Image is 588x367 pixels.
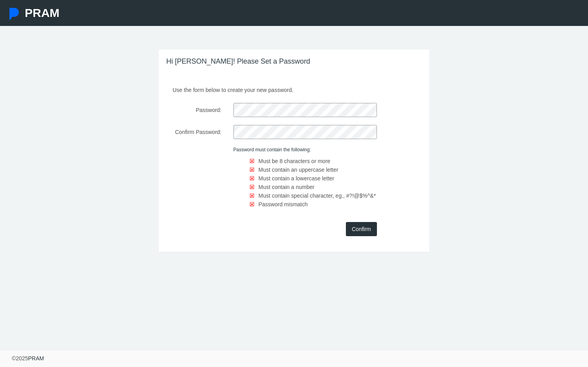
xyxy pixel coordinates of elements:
label: Confirm Password: [161,125,228,139]
a: PRAM [28,355,44,361]
span: Must contain a lowercase letter [259,175,334,182]
span: Must contain an uppercase letter [259,167,338,173]
div: © 2025 [12,354,44,363]
label: Password: [161,103,228,117]
span: PRAM [25,6,59,19]
h6: Password must contain the following: [233,147,377,152]
span: Must contain a number [259,184,314,190]
img: Pram Partner [8,8,20,20]
h3: Hi [PERSON_NAME]! Please Set a Password [159,50,429,74]
span: Must be 8 characters or more [259,158,331,164]
span: Password mismatch [259,201,308,207]
input: Confirm [346,222,377,236]
p: Use the form below to create your new password. [167,83,421,94]
span: Must contain special character, eg., #?!@$%^&* [259,193,376,199]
